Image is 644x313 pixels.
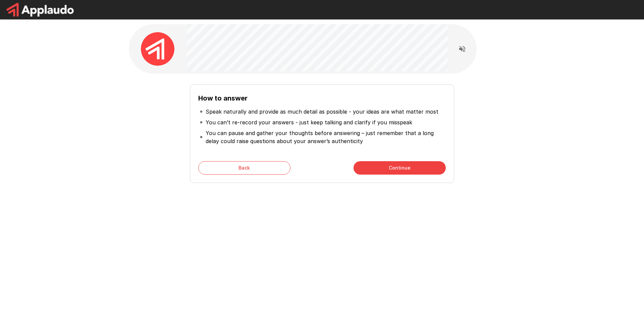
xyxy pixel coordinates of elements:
p: You can’t re-record your answers - just keep talking and clarify if you misspeak [206,118,412,126]
p: You can pause and gather your thoughts before answering – just remember that a long delay could r... [206,129,444,145]
button: Read questions aloud [455,42,469,56]
button: Continue [354,161,446,175]
button: Back [198,161,290,175]
p: Speak naturally and provide as much detail as possible - your ideas are what matter most [206,108,438,116]
img: applaudo_avatar.png [141,32,174,66]
b: How to answer [198,94,248,102]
